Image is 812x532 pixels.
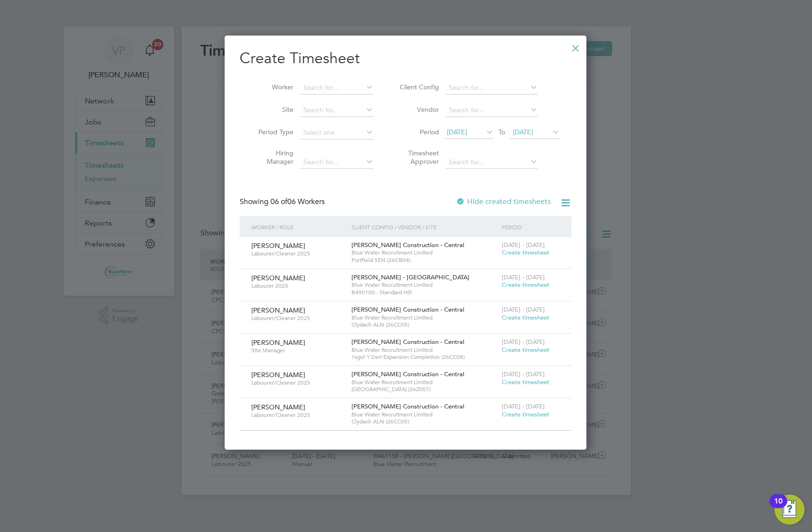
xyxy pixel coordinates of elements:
[351,379,497,386] span: Blue Water Recruitment Limited
[251,347,344,354] span: Site Manager
[502,346,549,354] span: Create timesheet
[502,281,549,289] span: Create timesheet
[351,402,464,410] span: [PERSON_NAME] Construction - Central
[351,281,497,289] span: Blue Water Recruitment Limited
[240,49,571,68] h2: Create Timesheet
[251,274,305,282] span: [PERSON_NAME]
[397,83,439,91] label: Client Config
[351,314,497,321] span: Blue Water Recruitment Limited
[251,250,344,257] span: Labourer/Cleaner 2025
[502,410,549,418] span: Create timesheet
[240,197,327,207] div: Showing
[300,81,373,95] input: Search for...
[351,249,497,256] span: Blue Water Recruitment Limited
[251,149,293,166] label: Hiring Manager
[502,338,545,346] span: [DATE] - [DATE]
[351,353,497,361] span: Ysgol Y Deri Expansion Completion (26CC08)
[351,306,464,313] span: [PERSON_NAME] Construction - Central
[351,289,497,296] span: B490100 - Standard Hill
[502,248,549,256] span: Create timesheet
[446,81,538,95] input: Search for...
[351,346,497,354] span: Blue Water Recruitment Limited
[349,216,499,238] div: Client Config / Vendor / Site
[251,411,344,419] span: Labourer/Cleaner 2025
[251,338,305,347] span: [PERSON_NAME]
[251,371,305,379] span: [PERSON_NAME]
[456,197,551,206] label: Hide created timesheets
[300,156,373,169] input: Search for...
[251,379,344,386] span: Labourer/Cleaner 2025
[251,241,305,250] span: [PERSON_NAME]
[271,197,325,206] span: 06 Workers
[251,306,305,314] span: [PERSON_NAME]
[351,273,469,281] span: [PERSON_NAME] - [GEOGRAPHIC_DATA]
[351,411,497,418] span: Blue Water Recruitment Limited
[251,105,293,114] label: Site
[251,128,293,136] label: Period Type
[251,83,293,91] label: Worker
[774,501,783,513] div: 10
[397,105,439,114] label: Vendor
[397,149,439,166] label: Timesheet Approver
[496,126,508,138] span: To
[397,128,439,136] label: Period
[446,104,538,117] input: Search for...
[351,418,497,425] span: Clydach ALN (26CC05)
[502,402,545,410] span: [DATE] - [DATE]
[775,495,805,525] button: Open Resource Center, 10 new notifications
[502,378,549,386] span: Create timesheet
[502,273,545,281] span: [DATE] - [DATE]
[351,321,497,328] span: Clydach ALN (26CC05)
[351,370,464,378] span: [PERSON_NAME] Construction - Central
[249,216,349,238] div: Worker / Role
[271,197,287,206] span: 06 of
[300,126,373,139] input: Select one
[499,216,562,238] div: Period
[502,306,545,313] span: [DATE] - [DATE]
[351,241,464,249] span: [PERSON_NAME] Construction - Central
[300,104,373,117] input: Search for...
[513,128,533,136] span: [DATE]
[502,313,549,321] span: Create timesheet
[251,282,344,290] span: Labourer 2025
[351,338,464,346] span: [PERSON_NAME] Construction - Central
[447,128,467,136] span: [DATE]
[446,156,538,169] input: Search for...
[351,256,497,264] span: Portfield SEN (26CB04)
[251,314,344,322] span: Labourer/Cleaner 2025
[502,241,545,249] span: [DATE] - [DATE]
[502,370,545,378] span: [DATE] - [DATE]
[251,403,305,411] span: [PERSON_NAME]
[351,386,497,393] span: [GEOGRAPHIC_DATA] (26Z007)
